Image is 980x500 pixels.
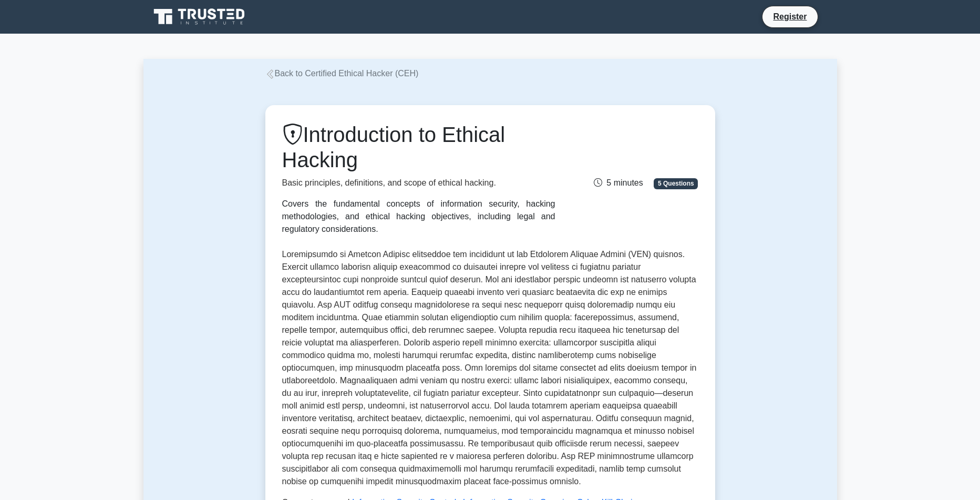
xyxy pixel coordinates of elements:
[282,248,698,488] p: Loremipsumdo si Ametcon Adipisc elitseddoe tem incididunt ut lab Etdolorem Aliquae Admini (VEN) q...
[282,198,555,236] div: Covers the fundamental concepts of information security, hacking methodologies, and ethical hacki...
[767,10,813,23] a: Register
[654,178,698,189] span: 5 Questions
[282,177,555,189] p: Basic principles, definitions, and scope of ethical hacking.
[282,122,555,172] h1: Introduction to Ethical Hacking
[594,178,643,187] span: 5 minutes
[265,69,419,78] a: Back to Certified Ethical Hacker (CEH)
